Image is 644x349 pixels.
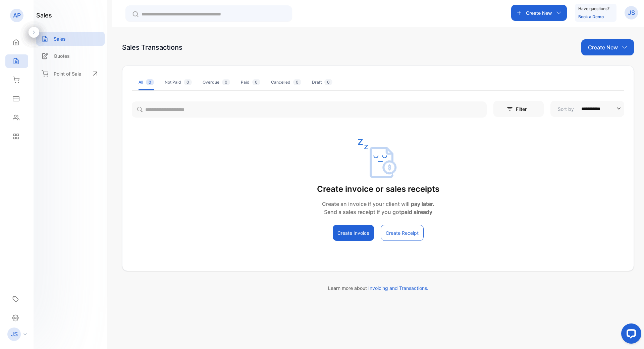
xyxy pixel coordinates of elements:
[358,139,398,178] img: empty state
[11,330,18,339] p: JS
[526,9,552,16] p: Create New
[36,66,105,81] a: Point of Sale
[578,5,609,12] p: Have questions?
[54,52,70,59] p: Quotes
[54,70,81,77] p: Point of Sale
[588,43,618,51] p: Create New
[146,79,154,85] span: 0
[312,79,332,85] div: Draft
[616,321,644,349] iframe: LiveChat chat widget
[324,79,332,85] span: 0
[368,285,428,291] span: Invoicing and Transactions.
[381,225,424,241] button: Create Receipt
[401,209,432,215] strong: paid already
[36,32,105,46] a: Sales
[293,79,301,85] span: 0
[550,101,624,117] button: Sort by
[122,42,182,52] div: Sales Transactions
[271,79,301,85] div: Cancelled
[558,105,574,113] p: Sort by
[54,35,66,42] p: Sales
[139,79,154,85] div: All
[36,49,105,63] a: Quotes
[333,225,374,241] button: Create Invoice
[36,11,52,20] h1: sales
[625,5,638,21] button: JS
[122,285,634,292] p: Learn more about
[222,79,230,85] span: 0
[317,208,439,216] p: Send a sales receipt if you got
[165,79,192,85] div: Not Paid
[317,200,439,208] p: Create an invoice if your client will
[411,201,434,207] strong: pay later.
[581,39,634,55] button: Create New
[317,183,439,195] p: Create invoice or sales receipts
[628,8,635,17] p: JS
[13,11,21,20] p: AP
[241,79,260,85] div: Paid
[511,5,567,21] button: Create New
[184,79,192,85] span: 0
[203,79,230,85] div: Overdue
[578,14,604,19] a: Book a Demo
[252,79,260,85] span: 0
